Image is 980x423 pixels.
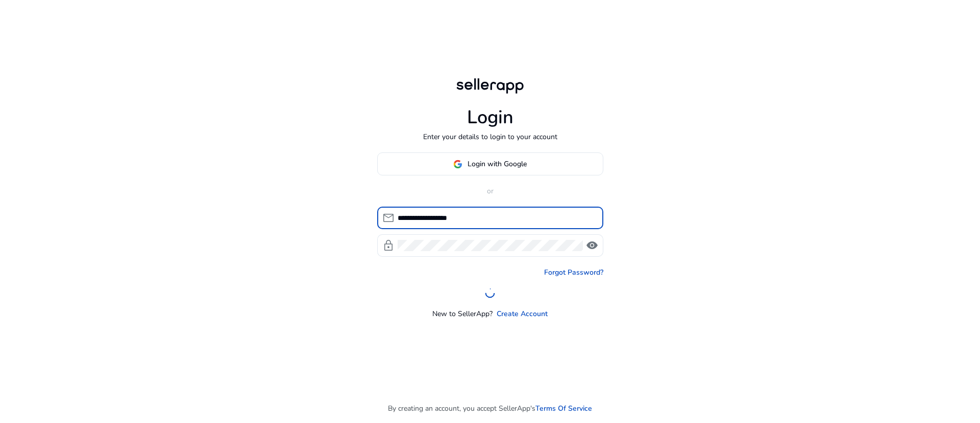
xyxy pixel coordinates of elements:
[467,106,513,128] h1: Login
[423,131,557,142] p: Enter your details to login to your account
[382,239,395,252] span: lock
[382,212,395,224] span: mail
[497,308,548,319] a: Create Account
[377,152,603,175] button: Login with Google
[377,186,603,196] p: or
[544,267,603,278] a: Forgot Password?
[453,160,462,169] img: google-logo.svg
[586,239,598,252] span: visibility
[468,159,527,169] span: Login with Google
[535,403,592,414] a: Terms Of Service
[432,308,493,319] p: New to SellerApp?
